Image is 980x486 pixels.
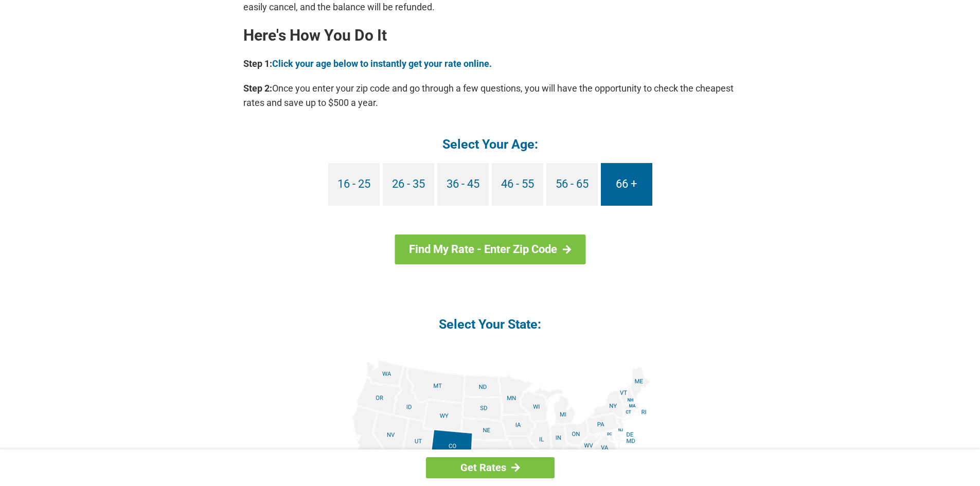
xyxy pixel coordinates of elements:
[243,83,272,94] b: Step 2:
[243,58,272,69] b: Step 1:
[437,163,489,206] a: 36 - 45
[546,163,598,206] a: 56 - 65
[272,58,492,69] a: Click your age below to instantly get your rate online.
[601,163,652,206] a: 66 +
[426,457,555,478] a: Get Rates
[395,235,585,264] a: Find My Rate - Enter Zip Code
[243,136,737,153] h4: Select Your Age:
[243,316,737,333] h4: Select Your State:
[243,27,737,44] h2: Here's How You Do It
[243,81,737,110] p: Once you enter your zip code and go through a few questions, you will have the opportunity to che...
[328,163,380,206] a: 16 - 25
[383,163,434,206] a: 26 - 35
[492,163,543,206] a: 46 - 55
